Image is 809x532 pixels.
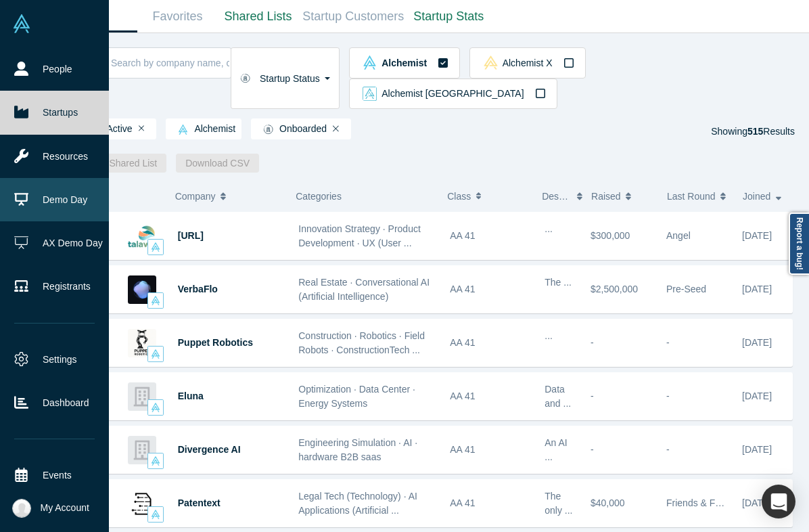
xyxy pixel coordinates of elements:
span: [DATE] [742,391,772,401]
img: Talawa.ai's Logo [128,222,156,250]
span: [DATE] [742,444,772,455]
span: The only ... [545,491,572,516]
img: Startup status [263,124,273,135]
span: Legal Tech (Technology) · AI Applications (Artificial ... [298,491,417,516]
div: AA 41 [450,480,530,527]
span: [DATE] [742,284,772,294]
img: Alchemist Vault Logo [12,14,31,33]
button: Remove Filter [139,124,145,133]
span: $300,000 [591,230,630,241]
img: alchemist Vault Logo [151,510,160,519]
span: $40,000 [591,497,625,508]
a: Report a bug! [789,213,809,275]
button: Last Round [667,182,729,210]
button: Download CSV [176,154,259,173]
span: Engineering Simulation · AI · hardware B2B saas [298,437,417,462]
img: alchemist Vault Logo [363,56,377,70]
span: The ... [545,277,572,288]
img: alchemistx Vault Logo [484,56,498,70]
span: Friends & Family [666,497,737,508]
span: Real Estate · Conversational AI (Artificial Intelligence) [298,277,430,302]
button: Raised [591,182,653,210]
div: AA 41 [450,373,530,420]
span: Onboarded [257,124,327,135]
span: Angel [666,230,691,241]
img: alchemist Vault Logo [178,125,188,135]
span: My Account [41,501,89,515]
span: - [666,391,670,401]
div: ... [545,329,576,343]
span: Pre-Seed [666,284,706,294]
span: Alchemist [GEOGRAPHIC_DATA] [382,89,524,98]
a: Shared Lists [218,1,298,32]
img: alchemist Vault Logo [151,403,160,412]
span: Last Round [667,182,716,210]
span: Alchemist [382,58,427,68]
span: Optimization · Data Center · Energy Systems [298,384,415,409]
button: Company [175,182,275,210]
span: - [591,444,594,455]
span: - [666,444,670,455]
button: My Account [12,499,89,518]
img: Patentext's Logo [128,489,156,518]
button: Remove Filter [333,124,339,133]
button: Class [447,182,521,210]
img: Startup status [240,73,250,84]
a: Startup Customers [298,1,409,32]
span: - [591,337,594,348]
img: Puppet Robotics's Logo [128,329,156,357]
span: An AI ... [545,437,567,462]
img: alchemist Vault Logo [151,456,160,466]
img: alchemist Vault Logo [151,296,160,305]
span: - [591,391,594,401]
a: Patentext [178,497,221,508]
button: alchemist Vault LogoAlchemist [349,47,460,79]
span: [DATE] [742,230,772,241]
img: alchemist Vault Logo [151,349,160,359]
span: - [666,337,670,348]
span: Raised [591,182,621,210]
div: ... [545,222,576,236]
div: AA 41 [450,319,530,366]
a: Puppet Robotics [178,337,253,348]
input: Search by company name, class, customer, one-liner or category [110,47,231,79]
button: alchemistx Vault LogoAlchemist X [469,47,585,79]
a: Startup Stats [409,1,489,32]
div: AA 41 [450,426,530,473]
span: Categories [296,191,342,202]
a: Divergence AI [178,444,241,455]
span: [DATE] [742,497,772,508]
a: Eluna [178,391,204,401]
img: alchemist_aj Vault Logo [363,87,377,101]
span: $2,500,000 [591,284,638,294]
img: Eluna's Logo [128,382,156,411]
div: AA 41 [450,266,530,313]
button: Joined [743,182,785,210]
span: Showing Results [711,126,795,137]
div: AA 41 [450,213,530,259]
img: VerbaFlo's Logo [128,275,156,304]
span: Description [542,182,572,210]
span: Alchemist X [503,58,553,68]
img: Katinka Harsányi's Account [12,499,31,518]
span: Innovation Strategy · Product Development · UX (User ... [298,223,421,248]
span: Joined [743,182,770,210]
span: Construction · Robotics · Field Robots · ConstructionTech ... [298,330,425,355]
button: alchemist_aj Vault LogoAlchemist [GEOGRAPHIC_DATA] [349,79,557,110]
a: VerbaFlo [178,284,218,294]
span: Data and ... [545,384,571,409]
span: Class [447,182,471,210]
a: [URL] [178,230,204,241]
img: Divergence AI's Logo [128,436,156,464]
a: Favorites [137,1,218,32]
span: Alchemist [172,124,235,135]
button: New Shared List [78,154,167,173]
img: alchemist Vault Logo [151,242,160,252]
span: Active [85,124,133,135]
